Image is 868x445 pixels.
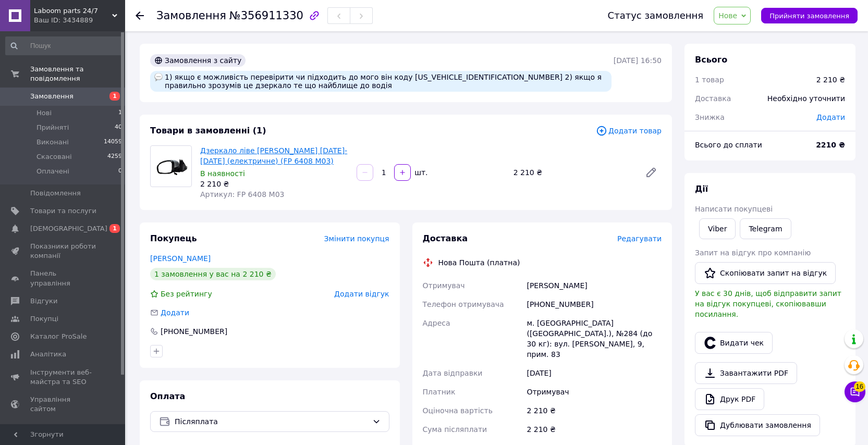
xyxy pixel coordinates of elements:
span: Повідомлення [30,189,81,198]
span: Прийняти замовлення [769,12,849,20]
span: Виконані [36,138,69,147]
div: 2 210 ₴ [509,165,637,180]
time: [DATE] 16:50 [614,56,662,65]
a: Друк PDF [695,388,764,410]
span: Додати відгук [334,290,389,298]
span: Відгуки [30,296,57,306]
span: Оціночна вартість [423,406,493,415]
div: Ваш ID: 3434889 [34,16,125,25]
span: Гаманець компанії [30,422,96,441]
span: Скасовані [36,152,72,162]
div: Отримувач [524,382,664,401]
span: 4259 [107,152,122,162]
div: [DATE] [524,364,664,382]
span: Змінити покупця [324,234,389,243]
div: 2 210 ₴ [524,401,664,420]
span: Доставка [695,94,731,103]
div: 2 210 ₴ [524,420,664,439]
span: Прийняті [36,123,69,132]
button: Видати чек [695,332,773,354]
div: Статус замовлення [608,10,704,21]
span: Товари та послуги [30,206,96,216]
span: 1 товар [695,76,724,84]
span: Написати покупцеві [695,205,773,213]
span: Оплачені [36,167,69,176]
div: м. [GEOGRAPHIC_DATA] ([GEOGRAPHIC_DATA].), №284 (до 30 кг): вул. [PERSON_NAME], 9, прим. 83 [524,314,664,364]
span: Телефон отримувача [423,300,504,308]
span: Додати товар [596,125,662,137]
span: Замовлення [156,9,226,22]
span: Laboom parts 24/7 [34,6,112,16]
span: У вас є 30 днів, щоб відправити запит на відгук покупцеві, скопіювавши посилання. [695,289,841,318]
span: Артикул: FP 6408 M03 [200,190,285,199]
div: 2 210 ₴ [200,179,348,189]
button: Скопіювати запит на відгук [695,262,836,284]
span: Адреса [423,319,450,327]
span: Запит на відгук про компанію [695,249,811,257]
span: Доставка [423,233,468,243]
span: Знижка [695,113,725,121]
span: Нові [36,108,52,118]
img: Дзеркало ліве Skoda Fabia 2010-2014 (електричне) (FP 6408 M03) [151,152,191,180]
button: Прийняти замовлення [761,8,858,23]
div: [PHONE_NUMBER] [524,295,664,314]
span: Товари в замовленні (1) [150,126,266,135]
span: Замовлення та повідомлення [30,65,125,83]
div: Повернутися назад [136,10,144,21]
span: Платник [423,388,456,396]
span: [DEMOGRAPHIC_DATA] [30,224,107,233]
a: Telegram [740,218,791,239]
span: Дата відправки [423,369,483,377]
button: Чат з покупцем16 [845,381,865,402]
div: Замовлення з сайту [150,54,246,67]
div: 2 210 ₴ [816,75,845,85]
span: Додати [816,113,845,121]
span: Покупець [150,233,197,243]
div: [PERSON_NAME] [524,276,664,295]
span: Всього [695,55,727,65]
span: Післяплата [175,416,368,427]
input: Пошук [5,36,123,55]
div: Необхідно уточнити [761,87,851,110]
span: Без рейтингу [161,290,212,298]
span: Каталог ProSale [30,332,87,341]
a: Редагувати [641,162,662,183]
span: 14059 [104,138,122,147]
a: [PERSON_NAME] [150,254,211,263]
span: В наявності [200,169,245,178]
span: Нове [718,11,737,20]
span: Отримувач [423,281,465,290]
span: 1 [109,224,120,233]
span: Замовлення [30,92,74,101]
span: 1 [118,108,122,118]
span: Панель управління [30,269,96,288]
span: 40 [115,123,122,132]
div: 1 замовлення у вас на 2 210 ₴ [150,268,276,280]
span: Додати [161,308,189,317]
div: 1) якщо є можливість перевірити чи підходить до мого він коду [US_VEHICLE_IDENTIFICATION_NUMBER] ... [150,71,612,92]
div: [PHONE_NUMBER] [160,326,228,337]
img: :speech_balloon: [154,73,163,81]
span: Всього до сплати [695,141,762,149]
span: 1 [109,92,120,101]
span: Покупці [30,314,58,324]
span: №356911330 [229,9,303,22]
span: Оплата [150,391,185,401]
span: Управління сайтом [30,395,96,414]
span: Показники роботи компанії [30,242,96,261]
span: Редагувати [617,234,662,243]
a: Дзеркало ліве [PERSON_NAME] [DATE]-[DATE] (електричне) (FP 6408 M03) [200,146,347,165]
span: 0 [118,167,122,176]
button: Дублювати замовлення [695,414,820,436]
div: шт. [412,167,429,178]
span: Сума післяплати [423,425,487,434]
span: 16 [854,381,865,392]
span: Інструменти веб-майстра та SEO [30,368,96,387]
a: Viber [699,218,736,239]
b: 2210 ₴ [816,141,845,149]
span: Аналітика [30,350,66,359]
div: Нова Пошта (платна) [436,257,523,268]
a: Завантажити PDF [695,362,797,384]
span: Дії [695,184,708,194]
